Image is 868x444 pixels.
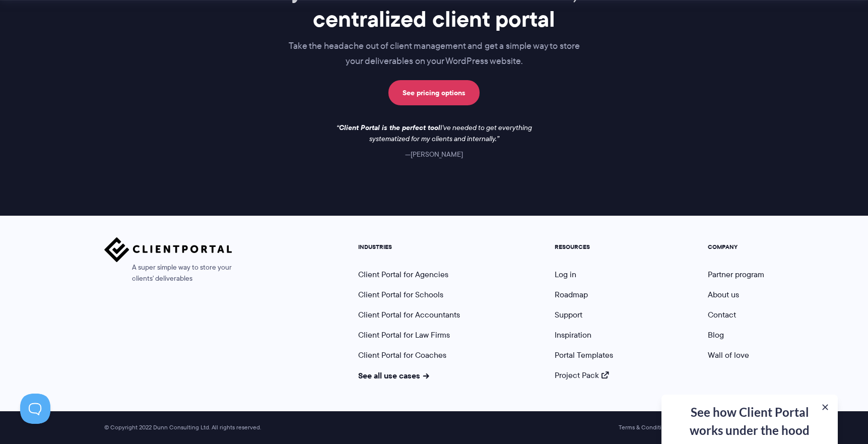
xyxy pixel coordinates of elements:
[358,369,430,382] a: See all use cases
[708,243,764,250] h5: COMPANY
[405,149,463,159] cite: [PERSON_NAME]
[708,349,749,361] a: Wall of love
[555,269,576,280] a: Log in
[104,262,232,284] span: A super simple way to store your clients' deliverables
[708,309,736,321] a: Contact
[619,424,671,431] a: Terms & Conditions
[555,289,588,300] a: Roadmap
[708,289,739,300] a: About us
[233,39,635,69] p: Take the headache out of client management and get a simple way to store your deliverables on you...
[99,424,266,431] span: © Copyright 2022 Dunn Consulting Ltd. All rights reserved.
[388,80,480,105] a: See pricing options
[555,309,582,321] a: Support
[358,329,450,341] a: Client Portal for Law Firms
[20,394,50,424] iframe: Toggle Customer Support
[358,349,446,361] a: Client Portal for Coaches
[358,269,448,280] a: Client Portal for Agencies
[555,243,613,250] h5: RESOURCES
[555,329,591,341] a: Inspiration
[708,269,764,280] a: Partner program
[708,329,724,341] a: Blog
[328,122,540,145] p: I've needed to get everything systematized for my clients and internally.
[358,289,443,300] a: Client Portal for Schools
[358,243,460,250] h5: INDUSTRIES
[339,122,440,133] strong: Client Portal is the perfect tool
[555,369,609,381] a: Project Pack
[358,309,460,321] a: Client Portal for Accountants
[555,349,613,361] a: Portal Templates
